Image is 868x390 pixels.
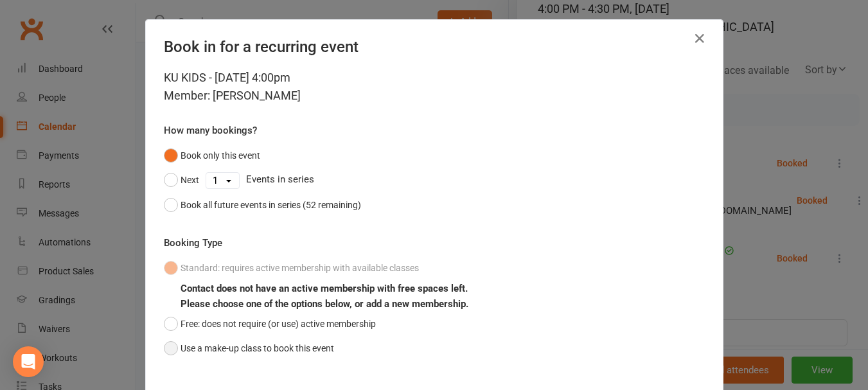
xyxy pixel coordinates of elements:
b: Contact does not have an active membership with free spaces left. [181,283,468,294]
div: Events in series [164,168,705,192]
button: Use a make-up class to book this event [164,336,334,360]
button: Free: does not require (or use) active membership [164,312,376,336]
div: KU KIDS - [DATE] 4:00pm Member: [PERSON_NAME] [164,69,705,105]
div: Open Intercom Messenger [13,346,44,377]
b: Please choose one of the options below, or add a new membership. [181,298,468,310]
h4: Book in for a recurring event [164,38,705,56]
div: Book all future events in series (52 remaining) [181,198,361,212]
button: Book all future events in series (52 remaining) [164,193,361,217]
button: Next [164,168,199,192]
label: Booking Type [164,235,222,251]
label: How many bookings? [164,123,257,138]
button: Book only this event [164,143,260,168]
button: Close [689,28,710,49]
